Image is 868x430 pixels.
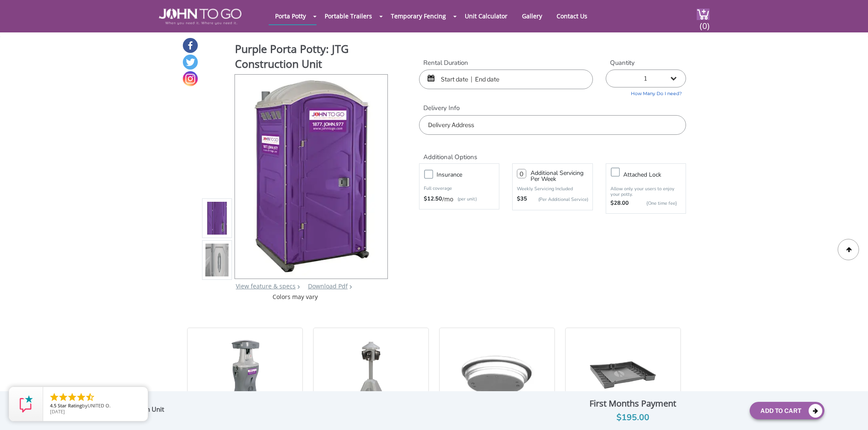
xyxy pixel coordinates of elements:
p: Weekly Servicing Included [517,186,588,192]
h1: Purple Porta Potty: JTG Construction Unit [235,41,389,73]
label: Delivery Info [419,104,686,113]
strong: $28.00 [610,199,629,208]
div: /mo [424,195,495,203]
p: Allow only your users to enjoy your potty. [610,186,681,197]
div: Colors may vary [202,293,389,301]
img: 17 [223,339,268,407]
span: [DATE] [50,408,65,415]
span: by [50,403,141,409]
img: chevron.png [349,285,352,289]
div: $195.00 [522,411,744,424]
span: (0) [699,13,710,32]
input: 0 [517,169,526,178]
a: How Many Do I need? [606,87,686,97]
a: Twitter [183,55,198,70]
p: Full coverage [424,184,495,193]
span: 4.5 [50,402,56,409]
img: right arrow icon [297,285,300,289]
strong: $35 [517,195,527,203]
li:  [67,392,77,402]
a: Instagram [183,71,198,86]
img: Product [205,120,229,321]
a: Facebook [183,38,198,53]
img: Product [205,161,229,362]
p: {One time fee} [633,199,677,208]
p: (Per Additional Service) [527,196,588,203]
img: Review Rating [18,395,35,413]
img: 17 [352,339,390,407]
a: View feature & specs [236,282,296,290]
li:  [85,392,95,402]
p: (per unit) [453,195,477,203]
button: Add To Cart [750,402,824,419]
strong: $12.50 [424,195,442,203]
div: First Months Payment [522,396,744,411]
a: Temporary Fencing [384,8,452,24]
span: Star Rating [58,402,82,409]
li:  [58,392,68,402]
h3: Additional Servicing Per Week [531,170,588,182]
label: Rental Duration [419,58,593,67]
input: Start date | End date [419,70,593,89]
img: 17 [448,339,546,407]
img: Product [246,75,376,276]
button: Live Chat [834,396,868,430]
li:  [76,392,86,402]
h3: Attached lock [623,169,690,180]
label: Quantity [606,58,686,67]
input: Delivery Address [419,115,686,135]
li:  [49,392,59,402]
span: UNITED O. [88,402,111,409]
img: JOHN to go [159,9,241,25]
img: cart a [697,9,710,20]
a: Gallery [516,8,548,24]
a: Download Pdf [308,282,348,290]
a: Porta Potty [269,8,312,24]
h3: Insurance [437,169,503,180]
a: Contact Us [550,8,594,24]
a: Portable Trailers [318,8,378,24]
img: 17 [589,339,657,407]
a: Unit Calculator [458,8,514,24]
h2: Additional Options [419,143,686,162]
